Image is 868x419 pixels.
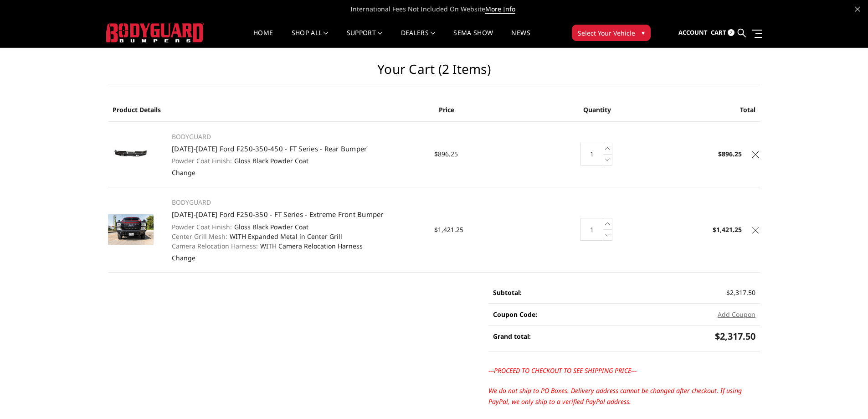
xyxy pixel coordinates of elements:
[453,30,493,47] a: SEMA Show
[172,156,424,166] dd: Gloss Black Powder Coat
[572,25,651,41] button: Select Your Vehicle
[488,385,760,407] p: We do not ship to PO Boxes. Delivery address cannot be changed after checkout. If using PayPal, w...
[713,225,742,234] strong: $1,421.25
[108,98,434,122] th: Product Details
[172,232,424,241] dd: WITH Expanded Metal in Center Grill
[292,30,329,47] a: shop all
[172,253,195,262] a: Change
[172,210,384,219] a: [DATE]-[DATE] Ford F250-350 - FT Series - Extreme Front Bumper
[493,332,531,341] strong: Grand total:
[172,241,424,251] dd: WITH Camera Relocation Harness
[108,214,154,245] img: 2023-2026 Ford F250-350 - FT Series - Extreme Front Bumper
[401,30,436,47] a: Dealers
[172,232,227,241] dt: Center Grill Mesh:
[728,29,734,36] span: 2
[172,168,195,177] a: Change
[543,98,652,122] th: Quantity
[434,98,543,122] th: Price
[678,28,708,36] span: Account
[642,28,645,37] span: ▾
[711,28,726,36] span: Cart
[172,131,424,142] p: BODYGUARD
[718,310,755,319] button: Add Coupon
[108,62,760,84] h1: Your Cart (2 items)
[493,288,522,297] strong: Subtotal:
[485,5,515,14] a: More Info
[511,30,530,47] a: News
[726,288,755,297] span: $2,317.50
[106,23,204,42] img: BODYGUARD BUMPERS
[652,98,760,122] th: Total
[253,30,273,47] a: Home
[434,225,463,234] span: $1,421.25
[172,197,424,208] p: BODYGUARD
[172,222,424,232] dd: Gloss Black Powder Coat
[172,222,232,232] dt: Powder Coat Finish:
[578,28,635,38] span: Select Your Vehicle
[172,241,258,251] dt: Camera Relocation Harness:
[678,21,708,45] a: Account
[172,156,232,166] dt: Powder Coat Finish:
[172,144,367,153] a: [DATE]-[DATE] Ford F250-350-450 - FT Series - Rear Bumper
[347,30,383,47] a: Support
[488,365,760,376] p: ---PROCEED TO CHECKOUT TO SEE SHIPPING PRICE---
[434,150,458,158] span: $896.25
[822,375,868,419] iframe: Chat Widget
[108,143,154,165] img: 2023-2026 Ford F250-350-450 - FT Series - Rear Bumper
[718,150,742,158] strong: $896.25
[493,310,537,319] strong: Coupon Code:
[711,21,734,45] a: Cart 2
[715,330,755,342] span: $2,317.50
